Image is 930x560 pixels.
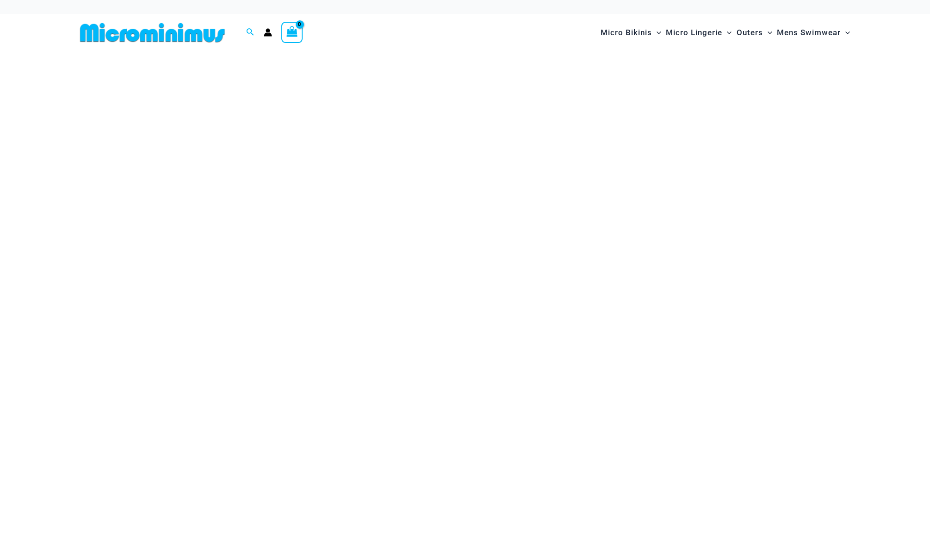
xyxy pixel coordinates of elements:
[264,28,272,37] a: Account icon link
[598,19,663,47] a: Micro BikinisMenu ToggleMenu Toggle
[737,21,763,44] span: Outers
[841,21,850,44] span: Menu Toggle
[597,17,854,48] nav: Site Navigation
[734,19,775,47] a: OutersMenu ToggleMenu Toggle
[763,21,772,44] span: Menu Toggle
[777,21,841,44] span: Mens Swimwear
[246,27,254,38] a: Search icon link
[601,21,652,44] span: Micro Bikinis
[666,21,722,44] span: Micro Lingerie
[722,21,732,44] span: Menu Toggle
[775,19,852,47] a: Mens SwimwearMenu ToggleMenu Toggle
[663,19,734,47] a: Micro LingerieMenu ToggleMenu Toggle
[76,22,229,43] img: MM SHOP LOGO FLAT
[281,22,303,43] a: View Shopping Cart, empty
[652,21,661,44] span: Menu Toggle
